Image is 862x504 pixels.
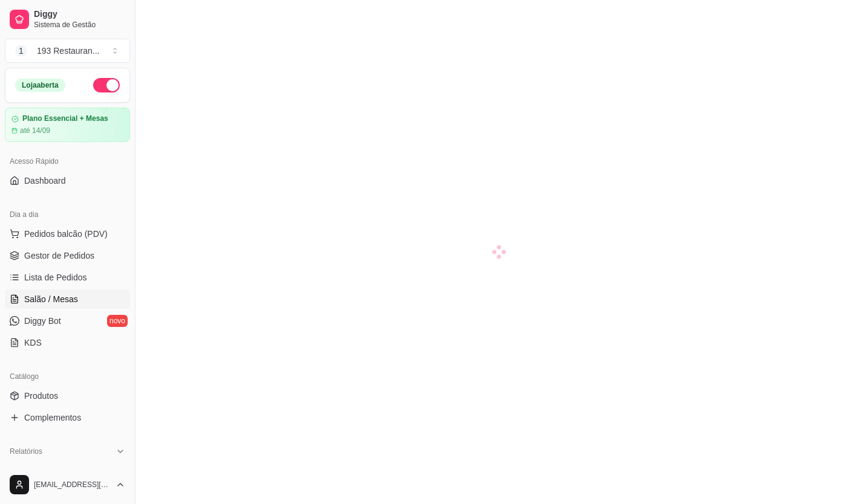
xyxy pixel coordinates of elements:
a: Plano Essencial + Mesasaté 14/09 [5,108,130,142]
div: Dia a dia [5,205,130,224]
article: Plano Essencial + Mesas [22,114,108,123]
span: Pedidos balcão (PDV) [24,228,108,240]
span: Lista de Pedidos [24,271,87,283]
span: Relatórios de vendas [24,465,104,477]
a: Relatórios de vendas [5,461,130,480]
span: KDS [24,337,42,349]
span: Complementos [24,412,81,424]
span: Diggy Bot [24,315,61,327]
article: até 14/09 [20,126,50,135]
a: Produtos [5,386,130,405]
a: Dashboard [5,171,130,190]
span: Sistema de Gestão [34,20,125,30]
a: KDS [5,333,130,352]
span: Gestor de Pedidos [24,250,94,262]
button: Select a team [5,39,130,63]
div: 193 Restauran ... [37,45,100,57]
div: Loja aberta [15,79,65,92]
button: [EMAIL_ADDRESS][DOMAIN_NAME] [5,470,130,499]
span: Salão / Mesas [24,293,78,305]
span: Produtos [24,390,58,402]
div: Catálogo [5,367,130,386]
a: Lista de Pedidos [5,268,130,287]
a: DiggySistema de Gestão [5,5,130,34]
span: Diggy [34,9,125,20]
span: 1 [15,45,27,57]
span: [EMAIL_ADDRESS][DOMAIN_NAME] [34,480,111,489]
button: Pedidos balcão (PDV) [5,224,130,244]
a: Diggy Botnovo [5,311,130,331]
span: Relatórios [10,447,42,456]
a: Complementos [5,408,130,427]
div: Acesso Rápido [5,152,130,171]
span: Dashboard [24,175,66,187]
a: Gestor de Pedidos [5,246,130,265]
button: Alterar Status [93,78,120,92]
a: Salão / Mesas [5,289,130,309]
